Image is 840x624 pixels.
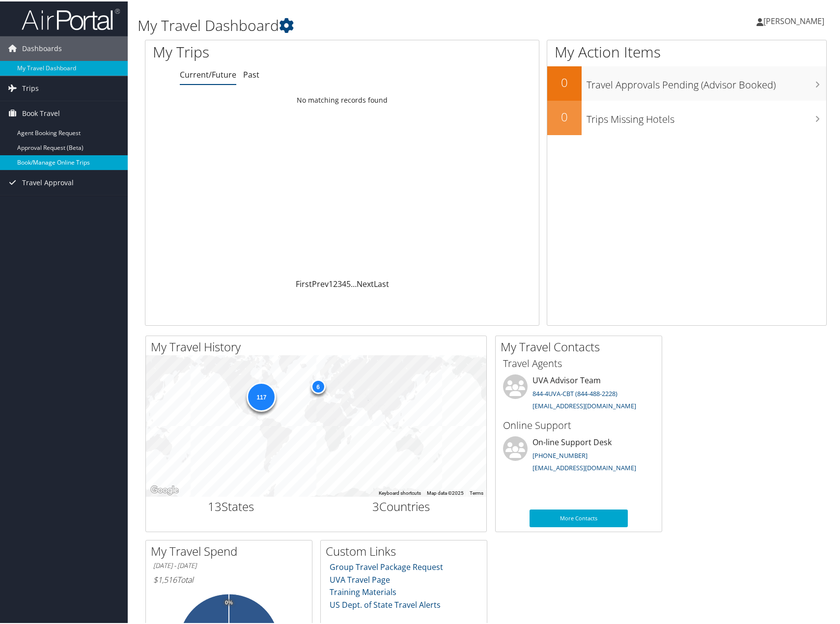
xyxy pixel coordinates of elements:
h3: Online Support [503,417,654,431]
a: 3 [337,277,342,288]
h1: My Action Items [547,40,826,61]
a: [EMAIL_ADDRESS][DOMAIN_NAME] [532,400,636,409]
a: Training Materials [330,585,396,596]
a: [PERSON_NAME] [756,5,834,34]
h6: [DATE] - [DATE] [153,560,305,569]
span: Dashboards [22,35,62,59]
a: Group Travel Package Request [330,560,443,571]
tspan: 0% [225,598,233,604]
img: Google [148,482,181,495]
a: Last [374,277,389,288]
a: Current/Future [180,68,236,79]
span: [PERSON_NAME] [763,14,824,25]
div: 6 [310,378,325,393]
a: Prev [312,277,329,288]
h2: Custom Links [326,541,487,558]
span: Trips [22,75,39,99]
a: Past [243,68,259,79]
li: On-line Support Desk [498,435,659,475]
span: Map data ©2025 [427,489,464,494]
h1: My Trips [153,40,367,61]
span: 3 [372,497,379,513]
a: 0Trips Missing Hotels [547,99,826,134]
h2: States [153,497,309,513]
span: 13 [208,497,222,513]
a: 0Travel Approvals Pending (Advisor Booked) [547,65,826,99]
h2: My Travel Spend [151,541,312,558]
img: airportal-logo.png [22,6,120,29]
h1: My Travel Dashboard [138,14,602,34]
a: [EMAIL_ADDRESS][DOMAIN_NAME] [532,462,636,471]
span: Book Travel [22,100,60,124]
button: Keyboard shortcuts [379,488,421,495]
div: 117 [247,381,276,410]
span: … [351,277,357,288]
span: $1,516 [153,573,177,584]
a: Open this area in Google Maps (opens a new window) [148,482,181,495]
h2: My Travel History [151,337,486,354]
h3: Travel Agents [503,355,654,369]
a: US Dept. of State Travel Alerts [330,598,441,609]
a: 4 [342,277,346,288]
h3: Trips Missing Hotels [587,106,826,125]
a: 1 [329,277,333,288]
a: UVA Travel Page [330,573,390,584]
span: Travel Approval [22,169,74,194]
h2: My Travel Contacts [501,337,662,354]
td: No matching records found [145,90,539,108]
a: [PHONE_NUMBER] [532,450,588,458]
a: 2 [333,277,337,288]
a: Terms (opens in new tab) [470,489,483,494]
a: First [296,277,312,288]
a: 844-4UVA-CBT (844-488-2228) [532,388,617,397]
a: Next [357,277,374,288]
h2: Countries [324,497,479,513]
a: More Contacts [530,508,628,526]
h2: 0 [547,73,582,89]
h3: Travel Approvals Pending (Advisor Booked) [587,72,826,90]
h6: Total [153,573,305,584]
h2: 0 [547,107,582,124]
li: UVA Advisor Team [498,373,659,413]
a: 5 [346,277,351,288]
